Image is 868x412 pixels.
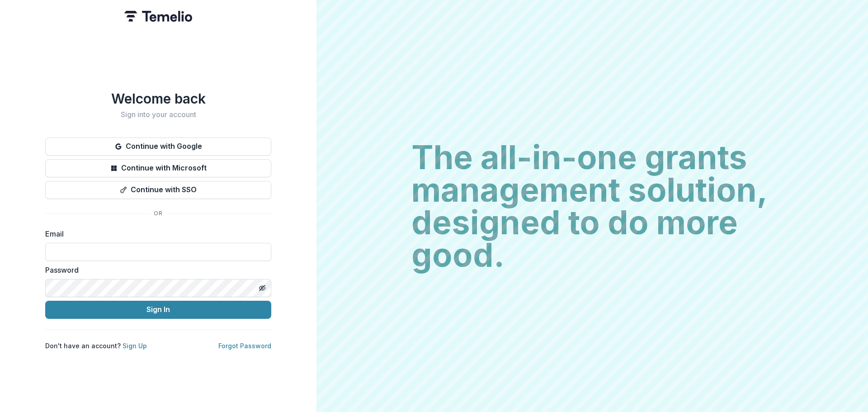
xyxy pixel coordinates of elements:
button: Continue with Microsoft [45,159,271,177]
a: Sign Up [123,342,147,350]
button: Sign In [45,301,271,319]
p: Don't have an account? [45,341,147,350]
h2: Sign into your account [45,110,271,119]
button: Toggle password visibility [255,281,269,295]
a: Forgot Password [218,342,271,350]
img: Temelio [124,11,192,22]
label: Password [45,265,266,275]
button: Continue with Google [45,137,271,156]
label: Email [45,228,266,239]
button: Continue with SSO [45,181,271,199]
h1: Welcome back [45,90,271,107]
